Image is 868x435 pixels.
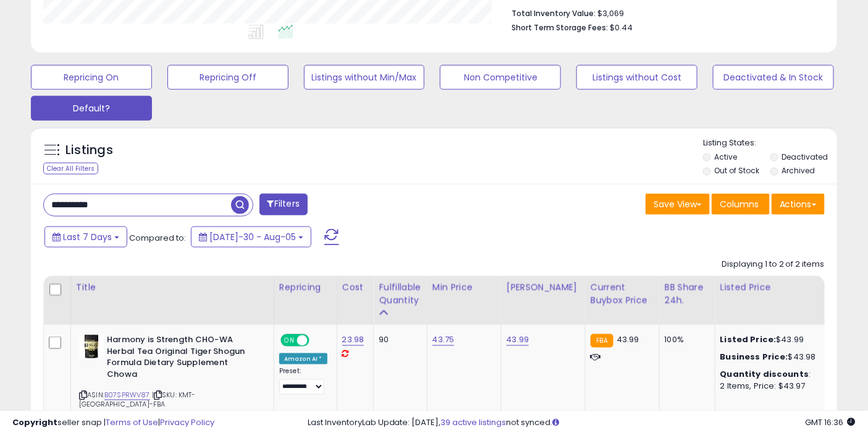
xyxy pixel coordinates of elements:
[129,232,186,244] span: Compared to:
[591,281,654,307] div: Current Buybox Price
[107,334,257,383] b: Harmony is Strength CHO-WA Herbal Tea Original Tiger Shogun Formula Dietary Supplement Chowa
[720,281,827,294] div: Listed Price
[512,8,596,19] b: Total Inventory Value:
[720,351,788,363] b: Business Price:
[44,226,127,248] button: Last 7 Days
[720,334,823,345] div: $43.99
[12,417,214,429] div: seller snap | |
[591,334,613,348] small: FBA
[722,259,825,270] div: Displaying 1 to 2 of 2 items
[646,194,710,215] button: Save View
[772,194,825,215] button: Actions
[76,281,269,294] div: Title
[209,231,296,243] span: [DATE]-30 - Aug-05
[379,281,421,307] div: Fulfillable Quantity
[665,281,710,307] div: BB Share 24h.
[79,334,104,359] img: 413BTmzlsIL._SL40_.jpg
[720,198,759,210] span: Columns
[304,65,425,90] button: Listings without Min/Max
[342,281,369,294] div: Cost
[440,65,561,90] button: Non Competitive
[379,334,417,345] div: 90
[279,353,327,364] div: Amazon AI *
[191,226,311,248] button: [DATE]-30 - Aug-05
[720,369,823,380] div: :
[342,334,364,346] a: 23.98
[106,416,158,428] a: Terms of Use
[279,367,327,395] div: Preset:
[507,281,580,294] div: [PERSON_NAME]
[712,194,770,215] button: Columns
[715,152,738,162] label: Active
[31,96,152,121] button: Default?
[713,65,834,90] button: Deactivated & In Stock
[441,416,507,428] a: 39 active listings
[782,165,815,176] label: Archived
[720,368,809,380] b: Quantity discounts
[665,334,706,345] div: 100%
[617,334,639,345] span: 43.99
[63,231,112,243] span: Last 7 Days
[308,335,327,346] span: OFF
[308,417,856,429] div: Last InventoryLab Update: [DATE], not synced.
[512,5,815,20] li: $3,069
[259,194,308,215] button: Filters
[715,165,760,176] label: Out of Stock
[576,65,697,90] button: Listings without Cost
[282,335,297,346] span: ON
[160,416,214,428] a: Privacy Policy
[720,334,777,345] b: Listed Price:
[720,381,823,392] div: 2 Items, Price: $43.97
[104,390,150,400] a: B07SPRWV87
[703,137,837,149] p: Listing States:
[31,65,152,90] button: Repricing On
[610,22,633,33] span: $0.44
[12,416,57,428] strong: Copyright
[507,334,529,346] a: 43.99
[65,142,113,159] h5: Listings
[167,65,289,90] button: Repricing Off
[43,163,98,174] div: Clear All Filters
[720,351,823,363] div: $43.98
[432,334,455,346] a: 43.75
[279,281,332,294] div: Repricing
[782,152,828,162] label: Deactivated
[432,281,496,294] div: Min Price
[512,22,608,33] b: Short Term Storage Fees:
[806,416,856,428] span: 2025-08-13 16:36 GMT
